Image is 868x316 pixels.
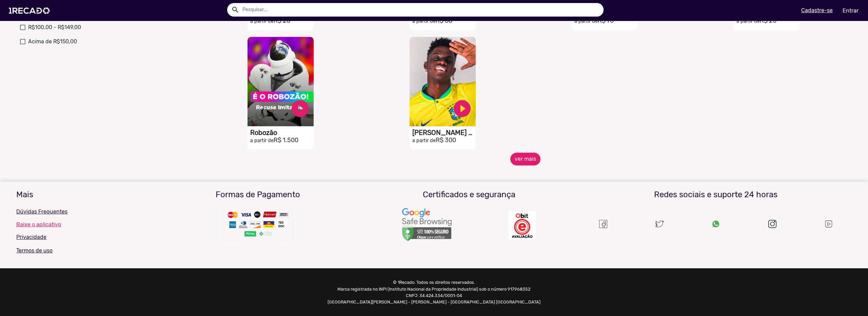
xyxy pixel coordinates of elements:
[412,137,476,144] h2: R$ 300
[28,38,77,46] span: Acima de R$150,00
[231,6,239,14] mat-icon: Example home icon
[574,18,598,24] small: a partir de
[157,190,359,200] h3: Formas de Pagamento
[16,208,147,216] p: Dúvidas Frequentes
[599,220,607,228] img: Um recado,1Recado,1 recado,vídeo de famosos,site para pagar famosos,vídeos e lives exclusivas de ...
[412,138,436,143] small: a partir de
[28,23,81,31] span: R$100,00 - R$149,00
[248,37,314,126] video: S1RECADO vídeos dedicados para fãs e empresas
[736,18,760,24] small: a partir de
[250,129,314,137] h1: Robozão
[220,202,295,246] img: Um recado,1Recado,1 recado,vídeo de famosos,site para pagar famosos,vídeos e lives exclusivas de ...
[16,221,147,228] a: Baixe o aplicativo
[250,137,314,144] h2: R$ 1.500
[299,279,569,305] p: © 1Recado. Todos os direitos reservados. Marca registrada no INPI (Instituto Nacional da Propried...
[510,153,540,165] button: ver mais
[824,220,833,228] img: Um recado,1Recado,1 recado,vídeo de famosos,site para pagar famosos,vídeos e lives exclusivas de ...
[401,208,452,242] img: Um recado,1Recado,1 recado,vídeo de famosos,site para pagar famosos,vídeos e lives exclusivas de ...
[801,7,833,14] u: Cadastre-se
[250,138,274,143] small: a partir de
[16,190,147,200] h3: Mais
[712,220,720,228] img: Um recado,1Recado,1 recado,vídeo de famosos,site para pagar famosos,vídeos e lives exclusivas de ...
[412,129,476,137] h1: [PERSON_NAME] Do [PERSON_NAME]
[768,220,776,228] img: instagram.svg
[509,211,536,239] img: Um recado,1Recado,1 recado,vídeo de famosos,site para pagar famosos,vídeos e lives exclusivas de ...
[452,98,472,119] a: play_circle_filled
[237,3,604,17] input: Pesquisar...
[229,3,241,15] button: Example home icon
[290,98,310,119] a: play_circle_filled
[16,233,147,241] p: Privacidade
[410,37,476,126] video: S1RECADO vídeos dedicados para fãs e empresas
[580,190,852,200] h3: Redes sociais e suporte 24 horas
[16,247,147,255] p: Termos de uso
[655,220,664,228] img: twitter.svg
[838,5,863,17] a: Entrar
[369,190,570,200] h3: Certificados e segurança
